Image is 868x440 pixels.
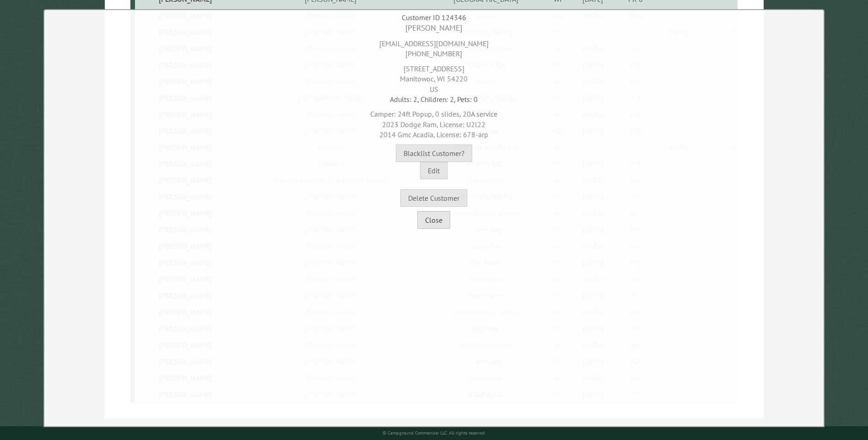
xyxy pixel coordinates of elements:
button: Blacklist Customer? [396,145,472,162]
button: Edit [420,162,447,179]
td: [PERSON_NAME] [233,7,428,24]
div: [PERSON_NAME] [47,22,821,34]
td: ND [544,7,571,24]
div: [EMAIL_ADDRESS][DOMAIN_NAME] [PHONE_NUMBER] [47,34,821,59]
td: [PERSON_NAME] [135,7,233,24]
span: 2014 Gmc Acadia, License: 678-arp [379,130,488,139]
button: Delete Customer [400,189,467,207]
td: RV-4 [615,7,657,24]
td: Fargo [428,7,544,24]
small: © Campground Commander LLC. All rights reserved. [383,430,486,436]
div: [STREET_ADDRESS] Manitowoc, WI 54220 US [47,59,821,94]
div: Camper: 24ft Popup, 0 slides, 20A service [47,104,821,140]
div: Customer ID 124346 [47,12,821,22]
button: Close [417,211,450,229]
div: Adults: 2, Children: 2, Pets: 0 [47,94,821,104]
span: 2023 Dodge Ram, License: U2l22 [382,120,485,129]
